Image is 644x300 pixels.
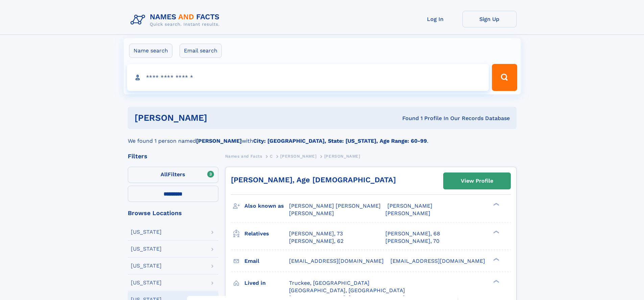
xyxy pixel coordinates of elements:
[128,129,517,145] div: We found 1 person named with .
[280,152,316,160] a: [PERSON_NAME]
[289,210,334,216] span: [PERSON_NAME]
[385,230,440,237] a: [PERSON_NAME], 68
[289,280,369,286] span: Truckee, [GEOGRAPHIC_DATA]
[492,257,500,261] div: ❯
[270,152,273,160] a: C
[127,64,489,91] input: search input
[131,229,162,235] div: [US_STATE]
[305,115,510,122] div: Found 1 Profile In Our Records Database
[289,230,343,237] a: [PERSON_NAME], 73
[129,44,172,58] label: Name search
[225,152,262,160] a: Names and Facts
[128,153,218,159] div: Filters
[408,11,462,27] a: Log In
[196,138,242,144] b: [PERSON_NAME]
[385,210,430,216] span: [PERSON_NAME]
[244,255,289,267] h3: Email
[462,11,517,27] a: Sign Up
[289,258,384,264] span: [EMAIL_ADDRESS][DOMAIN_NAME]
[390,258,485,264] span: [EMAIL_ADDRESS][DOMAIN_NAME]
[253,138,427,144] b: City: [GEOGRAPHIC_DATA], State: [US_STATE], Age Range: 60-99
[131,246,162,252] div: [US_STATE]
[244,200,289,212] h3: Also known as
[244,277,289,289] h3: Lived in
[280,154,316,159] span: [PERSON_NAME]
[244,228,289,239] h3: Relatives
[128,11,225,29] img: Logo Names and Facts
[135,114,305,122] h1: [PERSON_NAME]
[461,173,493,189] div: View Profile
[387,203,432,209] span: [PERSON_NAME]
[492,202,500,207] div: ❯
[180,44,222,58] label: Email search
[289,203,381,209] span: [PERSON_NAME] [PERSON_NAME]
[231,176,396,184] a: [PERSON_NAME], Age [DEMOGRAPHIC_DATA]
[492,64,517,91] button: Search Button
[289,237,343,245] a: [PERSON_NAME], 62
[324,154,360,159] span: [PERSON_NAME]
[289,287,405,294] span: [GEOGRAPHIC_DATA], [GEOGRAPHIC_DATA]
[128,167,218,183] label: Filters
[444,173,510,189] a: View Profile
[492,279,500,283] div: ❯
[492,230,500,234] div: ❯
[270,154,273,159] span: C
[131,280,162,285] div: [US_STATE]
[161,171,168,178] span: All
[385,237,439,245] a: [PERSON_NAME], 70
[131,263,162,269] div: [US_STATE]
[128,210,218,216] div: Browse Locations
